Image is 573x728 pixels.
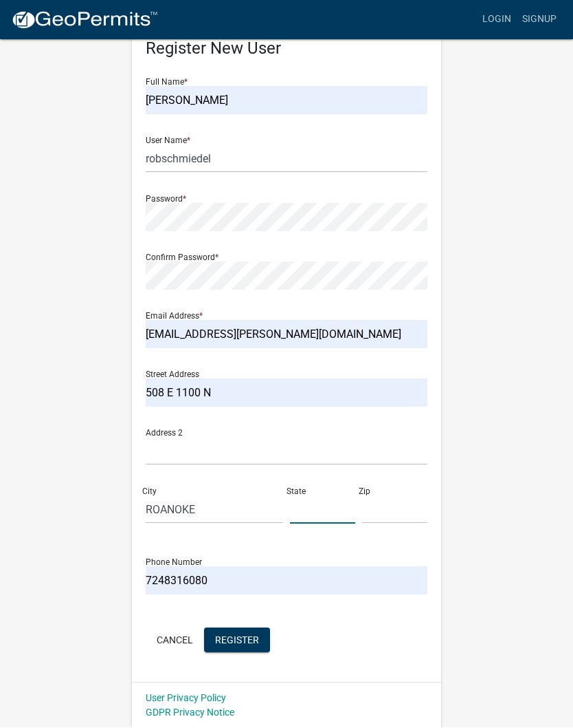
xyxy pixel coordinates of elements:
h5: Register New User [146,39,427,59]
a: User Privacy Policy [146,693,226,704]
a: GDPR Privacy Notice [146,707,234,718]
a: Login [477,7,517,33]
button: Cancel [146,628,204,653]
button: Register [204,628,270,653]
span: Register [215,634,259,645]
a: Signup [517,7,562,33]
